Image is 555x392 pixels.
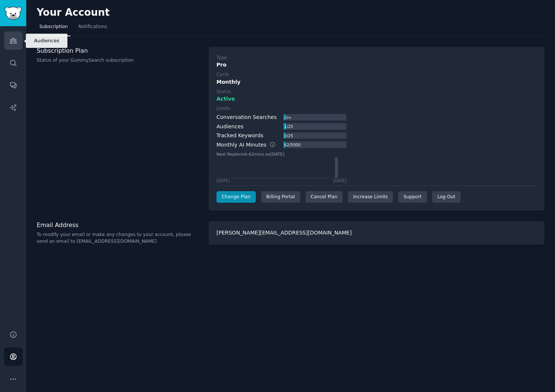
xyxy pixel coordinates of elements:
[432,191,461,203] div: Log Out
[216,178,230,183] div: [DATE]
[76,21,110,36] a: Notifications
[216,95,235,103] span: Active
[216,89,231,95] div: Status
[37,21,70,36] a: Subscription
[37,221,201,229] h3: Email Address
[78,24,107,30] span: Notifications
[261,191,300,203] div: Billing Portal
[216,105,230,112] div: Limits
[216,71,229,78] div: Cycle
[216,113,277,121] div: Conversation Searches
[209,221,545,245] div: [PERSON_NAME][EMAIL_ADDRESS][DOMAIN_NAME]
[216,151,284,156] text: Next Replenish: 62 mins on [DATE]
[37,232,201,245] p: To modify your email or make any changes to your account, please send an email to [EMAIL_ADDRESS]...
[283,123,294,130] div: 1 / 25
[333,178,347,183] div: [DATE]
[37,57,201,64] p: Status of your GummySearch subscription
[216,141,283,149] div: Monthly AI Minutes
[216,78,537,86] div: Monthly
[216,61,537,69] div: Pro
[37,7,110,19] h2: Your Account
[398,191,427,203] a: Support
[216,191,256,203] a: Change Plan
[283,132,294,139] div: 0 / 25
[306,191,343,203] div: Cancel Plan
[216,123,243,131] div: Audiences
[37,47,201,55] h3: Subscription Plan
[348,191,393,203] a: Increase Limits
[283,114,292,121] div: 2 / ∞
[216,55,227,61] div: Type
[216,132,263,140] div: Tracked Keywords
[39,24,68,30] span: Subscription
[4,7,22,20] img: GummySearch logo
[283,141,301,148] div: 62 / 5000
